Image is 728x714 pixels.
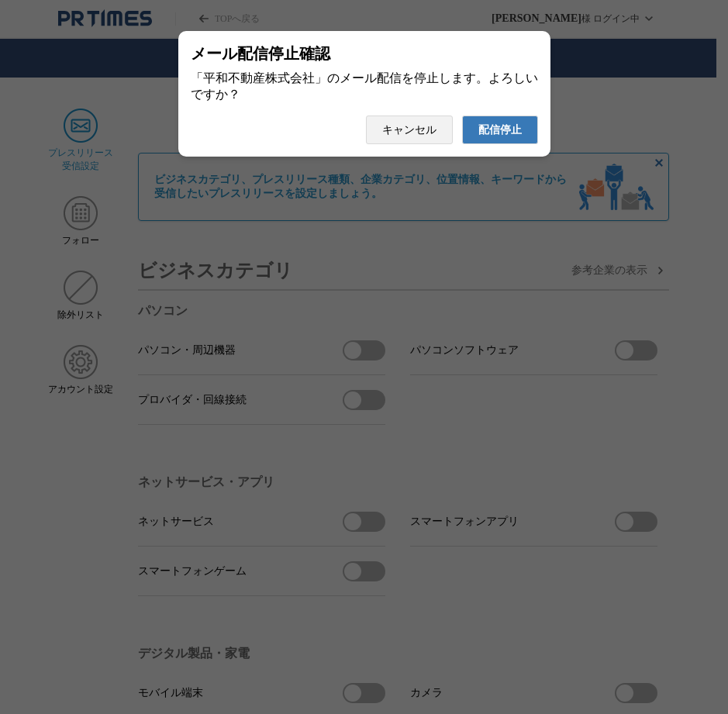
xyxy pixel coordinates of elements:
div: 「平和不動産株式会社」のメール配信を停止します。よろしいですか？ [191,71,538,103]
span: 配信停止 [478,123,522,137]
button: キャンセル [366,116,453,144]
span: キャンセル [382,123,436,137]
span: メール配信停止確認 [191,43,330,64]
button: 配信停止 [462,116,538,144]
